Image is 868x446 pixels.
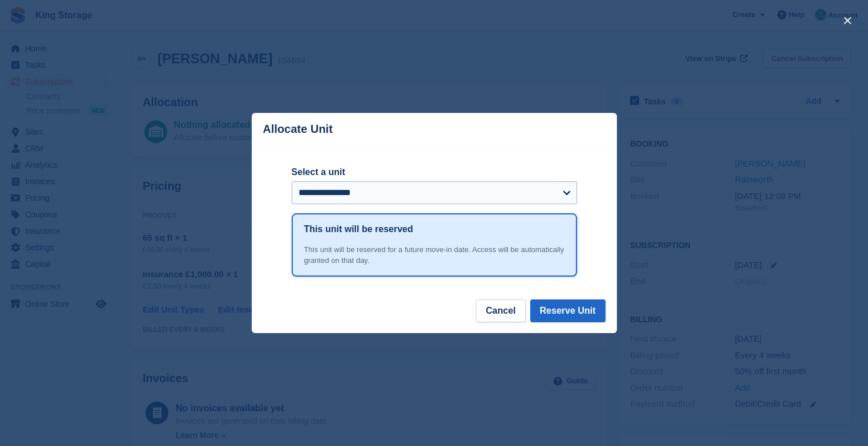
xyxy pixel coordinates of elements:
[530,299,605,322] button: Reserve Unit
[476,299,525,322] button: Cancel
[292,165,577,179] label: Select a unit
[304,244,564,266] div: This unit will be reserved for a future move-in date. Access will be automatically granted on tha...
[263,123,333,136] p: Allocate Unit
[838,11,857,30] button: close
[304,222,413,236] h1: This unit will be reserved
